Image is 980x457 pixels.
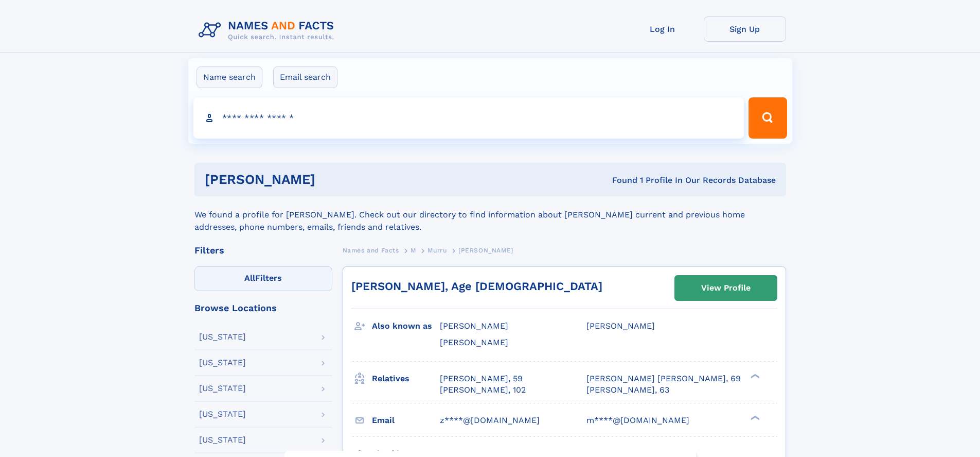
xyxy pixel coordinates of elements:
span: [PERSON_NAME] [586,321,655,331]
div: [US_STATE] [199,436,246,444]
a: Names and Facts [343,244,399,257]
div: Browse Locations [194,303,332,313]
div: [US_STATE] [199,333,246,341]
a: Sign Up [704,16,786,42]
div: ❯ [748,373,760,379]
div: [US_STATE] [199,384,246,393]
div: [US_STATE] [199,359,246,367]
h3: Also known as [372,317,440,335]
a: Murru [427,244,447,257]
button: Search Button [749,97,787,139]
h1: [PERSON_NAME] [205,173,464,186]
div: We found a profile for [PERSON_NAME]. Check out our directory to find information about [PERSON_N... [194,196,786,233]
a: Log In [621,16,704,42]
div: Filters [194,246,332,255]
span: M [411,247,416,254]
a: [PERSON_NAME], 63 [586,384,669,396]
label: Filters [194,266,332,291]
div: View Profile [701,276,751,300]
div: Found 1 Profile In Our Records Database [464,175,776,186]
h3: Email [372,412,440,429]
span: [PERSON_NAME] [458,247,513,254]
h3: Relatives [372,370,440,387]
input: search input [193,97,744,139]
span: [PERSON_NAME] [440,337,508,347]
div: ❯ [748,414,760,421]
div: [US_STATE] [199,410,246,418]
label: Name search [197,66,262,88]
a: [PERSON_NAME], Age [DEMOGRAPHIC_DATA] [351,280,602,293]
a: [PERSON_NAME], 102 [440,384,526,396]
span: Murru [427,247,447,254]
img: Logo Names and Facts [194,16,343,44]
a: M [411,244,416,257]
a: [PERSON_NAME] [PERSON_NAME], 69 [586,373,741,384]
label: Email search [273,66,337,88]
a: View Profile [675,276,777,300]
a: [PERSON_NAME], 59 [440,373,523,384]
span: [PERSON_NAME] [440,321,508,331]
span: All [244,273,255,283]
